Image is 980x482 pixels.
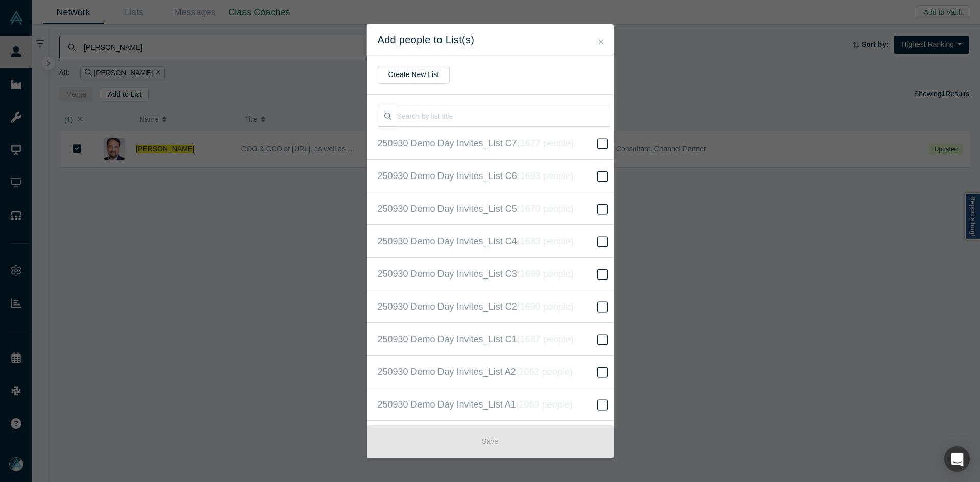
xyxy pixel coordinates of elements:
i: ( 2062 people ) [516,367,573,377]
span: 250930 Demo Day Invites_List C6 [378,169,574,183]
i: ( 2089 people ) [516,399,573,410]
i: ( 1690 people ) [517,301,574,312]
span: 250930 Demo Day Invites_List C3 [378,267,574,281]
span: 250930 Demo Day Invites_List C2 [378,299,574,314]
span: 250930 Demo Day Invites_List C7 [378,136,574,150]
button: Create New List [378,66,450,84]
i: ( 1683 people ) [517,236,574,246]
i: ( 1670 people ) [517,204,574,214]
button: Close [596,36,606,48]
i: ( 1687 people ) [517,334,574,344]
span: 250930 Demo Day Invites_List A1 [378,397,573,412]
i: ( 1693 people ) [517,171,574,181]
button: Save [367,425,614,458]
i: ( 1677 people ) [517,138,574,148]
i: ( 1669 people ) [517,269,574,279]
span: 250930 Demo Day Invites_List C4 [378,234,574,248]
span: 250930 Demo Day Invites_List A2 [378,365,573,379]
span: 250930 Demo Day Invites_List C5 [378,201,574,216]
h2: Add people to List(s) [378,34,603,46]
input: Search by list title [397,106,610,127]
span: 250930 Demo Day Invites_List C1 [378,332,574,346]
